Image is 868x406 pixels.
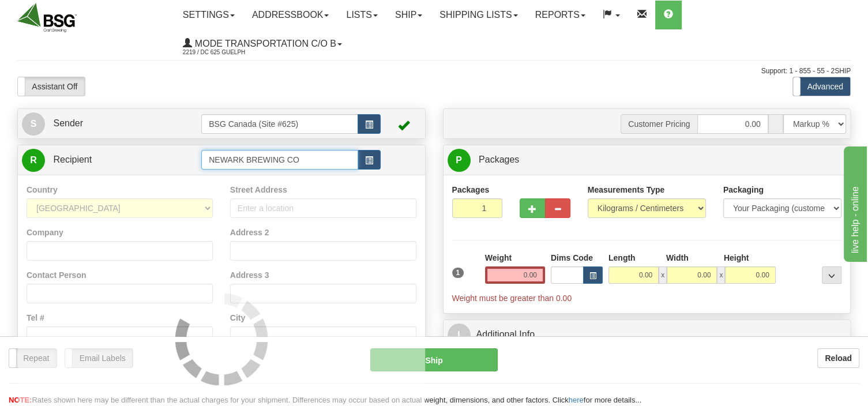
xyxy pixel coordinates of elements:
img: loader.gif [175,293,268,385]
span: Sender [53,118,83,128]
button: Ship [370,348,498,371]
span: S [22,112,45,136]
label: Packages [452,184,490,196]
iframe: chat widget [841,144,867,262]
a: Ship [386,1,431,29]
a: Mode Transportation c/o B 2219 / DC 625 Guelph [174,29,351,58]
label: Length [608,252,636,264]
label: Height [724,252,749,264]
div: ... [822,266,841,284]
a: Addressbook [243,1,338,29]
span: Packages [479,155,519,164]
label: Assistant Off [18,77,85,96]
label: Dims Code [551,252,593,264]
span: Recipient [53,155,92,164]
span: 1 [452,268,464,278]
span: P [448,149,471,172]
input: Recipient Id [201,150,358,170]
span: Mode Transportation c/o B [192,39,336,48]
span: Customer Pricing [621,114,697,134]
span: I [448,324,471,347]
label: Width [666,252,689,264]
a: P Packages [448,148,847,172]
div: Support: 1 - 855 - 55 - 2SHIP [17,66,851,76]
span: NOTE: [9,396,32,404]
span: x [659,266,667,284]
label: Measurements Type [588,184,665,196]
a: Settings [174,1,243,29]
a: Shipping lists [431,1,526,29]
input: Sender Id [201,114,358,134]
a: R Recipient [22,148,182,172]
a: IAdditional Info [448,323,847,347]
img: logo2219.jpg [17,3,77,32]
b: Reload [825,354,852,363]
label: Advanced [793,77,850,96]
span: Weight must be greater than 0.00 [452,294,572,303]
a: Lists [337,1,386,29]
span: x [717,266,725,284]
span: R [22,149,45,172]
label: Packaging [723,184,764,196]
label: Weight [485,252,512,264]
a: S Sender [22,112,201,136]
button: Reload [817,348,859,368]
a: Reports [527,1,594,29]
div: live help - online [9,7,107,21]
a: here [569,396,584,404]
span: 2219 / DC 625 Guelph [183,47,269,58]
